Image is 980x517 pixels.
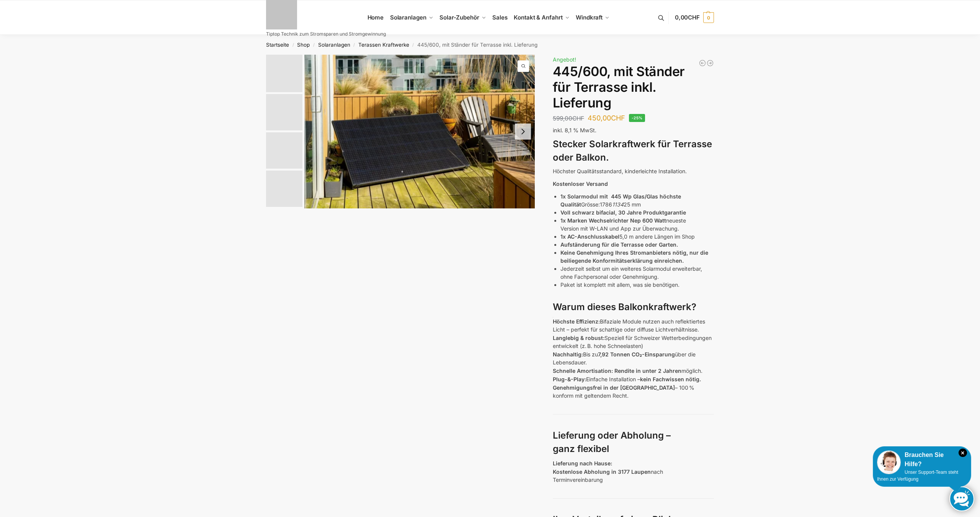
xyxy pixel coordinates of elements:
span: / [409,42,417,48]
strong: Langlebig & robust: [553,335,604,341]
a: Balkonkraftwerk 445/600 Watt Bificial [706,59,714,67]
strong: Kostenloser Versand [553,180,608,187]
strong: Rendite in unter 2 Jahren [614,367,681,374]
span: -25% [629,114,645,122]
a: Solar-Zubehör [436,0,489,35]
p: Höchster Qualitätsstandard, kinderleichte Installation. [553,167,714,175]
span: Angebot! [553,56,576,63]
span: CHF [688,14,700,21]
span: Unser Support-Team steht Ihnen zur Verfügung [877,470,958,482]
span: 0,00 [675,14,700,21]
span: / [310,42,318,48]
span: 1786 25 mm [600,201,641,208]
strong: 1x AC-Anschlusskabel [560,233,619,240]
strong: Keine Genehmigung Ihres Stromanbieters nötig, nur die beiliegende Konformitätserklärung einreichen. [560,249,708,264]
img: Solar Panel im edlen Schwarz mit Ständer [266,55,302,92]
strong: Lieferung oder Abholung – ganz flexibel [553,430,671,454]
img: Anschlusskabel-3meter [266,171,302,207]
img: Solar Panel im edlen Schwarz mit Ständer [304,55,535,208]
strong: Stecker Solarkraftwerk für Terrasse oder Balkon. [553,138,712,163]
span: Windkraft [576,14,603,21]
h1: 445/600, mit Ständer für Terrasse inkl. Lieferung [553,64,714,111]
bdi: 599,00 [553,115,584,122]
strong: 1x Solarmodul mit 445 Wp Glas/Glas höchste Qualität [560,193,681,208]
a: Windkraft [573,0,613,35]
span: / [289,42,297,48]
span: Sales [492,14,508,21]
a: Terassen Kraftwerke [358,42,409,48]
strong: Genehmigungsfrei in der [GEOGRAPHIC_DATA] [553,384,675,391]
img: H2c172fe1dfc145729fae6a5890126e09w.jpg_960x960_39c920dd-527c-43d8-9d2f-57e1d41b5fed_1445x [266,132,302,169]
em: 1134 [612,201,624,208]
span: CHF [572,115,584,122]
button: Next slide [515,124,531,140]
a: Solaranlagen [387,0,436,35]
a: Kontakt & Anfahrt [511,0,573,35]
strong: 30 Jahre Produktgarantie [618,209,686,216]
li: Grösse: [560,192,714,208]
div: Brauchen Sie Hilfe? [877,450,967,469]
bdi: 450,00 [588,114,625,122]
span: CHF [611,114,625,122]
p: nach Terminvereinbarung [553,459,714,484]
strong: Kostenlose Abholung in 3177 Laupen [553,468,651,475]
strong: Plug-&-Play: [553,376,586,382]
strong: Schnelle Amortisation: [553,367,613,374]
li: Jederzeit selbst um ein weiteres Solarmodul erweiterbar, ohne Fachpersonal oder Genehmigung. [560,265,714,281]
strong: 1x Marken Wechselrichter Nep 600 Watt [560,217,666,224]
img: Solar Panel im edlen Schwarz mit Ständer [266,94,302,130]
img: Customer service [877,450,901,474]
strong: 7,92 Tonnen CO₂-Einsparung [598,351,675,358]
span: inkl. 8,1 % MwSt. [553,127,596,133]
i: Schließen [959,449,967,457]
li: neueste Version mit W-LAN und App zur Überwachung. [560,216,714,232]
li: Paket ist komplett mit allem, was sie benötigen. [560,281,714,289]
a: Solaranlagen [318,42,350,48]
strong: Warum dieses Balkonkraftwerk? [553,301,696,312]
a: Startseite [266,42,289,48]
a: 0,00CHF 0 [675,6,714,29]
p: Bifaziale Module nutzen auch reflektiertes Licht – perfekt für schattige oder diffuse Lichtverhäl... [553,317,714,400]
strong: Nachhaltig: [553,351,583,358]
strong: Voll schwarz bifacial, [560,209,617,216]
span: Solar-Zubehör [439,14,479,21]
a: Shop [297,42,310,48]
span: Solaranlagen [390,14,426,21]
p: Tiptop Technik zum Stromsparen und Stromgewinnung [266,32,386,36]
nav: Breadcrumb [253,35,728,55]
span: Kontakt & Anfahrt [514,14,562,21]
a: Solar Panel im edlen Schwarz mit Ständer2WP8TCY scaled scaled scaled [304,55,535,208]
strong: kein Fachwissen nötig. [640,376,701,382]
strong: Höchste Effizienz: [553,318,600,325]
span: 0 [703,12,714,23]
li: 5,0 m andere Längen im Shop [560,232,714,241]
span: / [350,42,358,48]
strong: Aufständerung für die Terrasse oder Garten. [560,241,678,248]
strong: Lieferung nach Hause: [553,460,612,467]
a: Sales [489,0,511,35]
a: Balkonkraftwerk 445/600Watt, Wand oder Flachdachmontage. inkl. Lieferung [699,59,706,67]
